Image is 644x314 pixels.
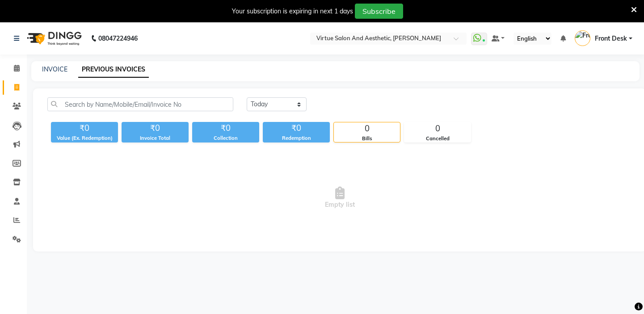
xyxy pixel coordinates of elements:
div: ₹0 [122,122,189,134]
a: PREVIOUS INVOICES [78,62,149,78]
div: Redemption [263,134,330,142]
input: Search by Name/Mobile/Email/Invoice No [47,97,233,111]
div: 0 [404,122,471,135]
div: ₹0 [192,122,259,134]
a: INVOICE [42,65,67,73]
div: 0 [334,122,400,135]
div: Cancelled [404,135,471,142]
span: Empty list [47,153,632,243]
div: Bills [334,135,400,142]
img: Front Desk [575,30,590,46]
button: Subscribe [355,4,403,19]
div: ₹0 [51,122,118,134]
div: ₹0 [263,122,330,134]
div: Invoice Total [122,134,189,142]
img: logo [23,26,84,51]
div: Collection [192,134,259,142]
div: Your subscription is expiring in next 1 days [232,7,353,16]
b: 08047224946 [98,26,138,51]
span: Front Desk [595,34,627,43]
div: Value (Ex. Redemption) [51,134,118,142]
